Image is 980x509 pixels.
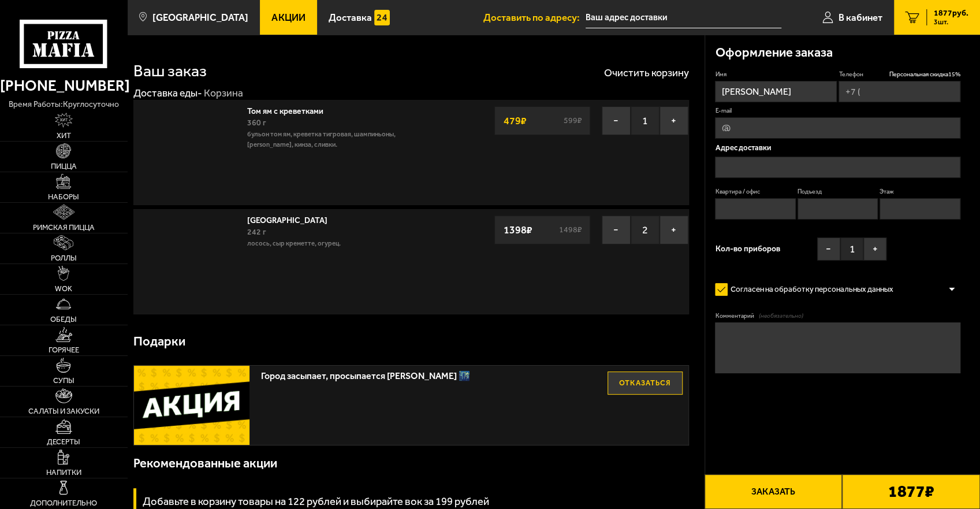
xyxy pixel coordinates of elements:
input: Ваш адрес доставки [586,7,781,28]
span: 3 шт. [934,18,968,25]
button: − [602,216,631,244]
span: 1877 руб. [934,9,968,17]
span: Персональная скидка 15 % [889,70,960,79]
h1: Ваш заказ [133,63,207,79]
a: [GEOGRAPHIC_DATA] [247,213,338,225]
button: Отказаться [608,371,683,395]
span: Наборы [48,193,79,200]
span: (необязательно) [759,312,803,321]
button: + [659,106,688,135]
span: Город засыпает, просыпается [PERSON_NAME] 🌃 [261,366,594,381]
label: E-mail [715,107,960,116]
span: 242 г [247,227,266,237]
label: Имя [715,70,836,79]
p: Адрес доставки [715,144,960,151]
span: Напитки [46,469,81,476]
strong: 479 ₽ [501,110,530,132]
button: − [602,106,631,135]
input: @ [715,117,960,139]
span: Горячее [49,346,79,354]
h3: Добавьте в корзину товары на 122 рублей и выбирайте вок за 199 рублей [143,496,489,507]
label: Подъезд [798,188,878,196]
input: +7 ( [839,81,960,102]
span: Акции [271,13,305,23]
h3: Подарки [133,335,185,348]
button: Заказать [705,474,843,509]
span: В кабинет [839,13,882,23]
strong: 1398 ₽ [501,219,535,241]
span: [GEOGRAPHIC_DATA] [152,13,248,23]
input: Имя [715,81,836,102]
span: Доставка [329,13,372,23]
span: 360 г [247,118,266,128]
h3: Рекомендованные акции [133,457,277,470]
img: 15daf4d41897b9f0e9f617042186c801.svg [374,10,390,25]
label: Квартира / офис [715,188,796,196]
p: лосось, Сыр креметте, огурец. [247,239,405,249]
b: 1877 ₽ [888,484,934,500]
label: Телефон [839,70,960,79]
span: Пицца [51,162,77,170]
span: Хит [57,132,71,139]
button: Очистить корзину [604,68,689,78]
button: + [659,216,688,244]
div: Корзина [204,87,243,100]
s: 599 ₽ [562,117,583,125]
button: − [817,237,840,261]
s: 1498 ₽ [557,226,583,234]
label: Согласен на обработку персональных данных [715,279,903,299]
span: WOK [55,285,72,292]
p: бульон том ям, креветка тигровая, шампиньоны, [PERSON_NAME], кинза, сливки. [247,129,405,150]
span: 1 [840,237,863,261]
span: Салаты и закуски [28,407,99,415]
span: Кол-во приборов [715,245,780,253]
span: Роллы [51,254,77,262]
a: Том ям с креветками [247,103,334,116]
span: Обеды [50,315,77,323]
h3: Оформление заказа [715,46,832,59]
span: Супы [53,377,74,384]
span: Десерты [47,438,80,445]
span: 1 [631,106,659,135]
label: Комментарий [715,312,960,321]
button: + [863,237,886,261]
span: Доставить по адресу: [483,13,586,23]
span: 2 [631,216,659,244]
span: Римская пицца [33,224,95,231]
label: Этаж [880,188,960,196]
a: Доставка еды- [133,87,202,99]
span: Дополнительно [30,499,97,507]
